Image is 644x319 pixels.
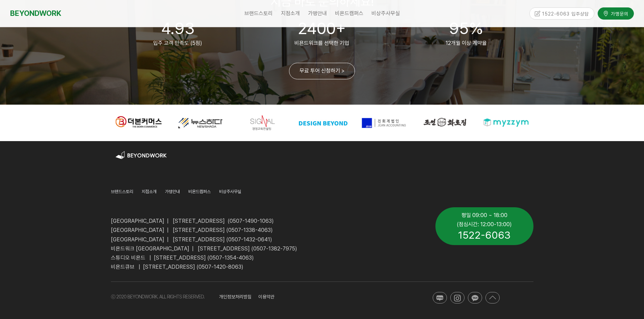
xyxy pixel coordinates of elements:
[446,40,487,46] span: 12개월 이상 계약율
[111,227,273,233] span: [GEOGRAPHIC_DATA] | [STREET_ADDRESS] (0507-1338-4063)
[165,188,180,197] a: 가맹안내
[111,218,274,224] span: [GEOGRAPHIC_DATA] | [STREET_ADDRESS] (0507-1490-1063)
[289,63,355,79] a: 무료 투어 신청하기 >
[161,19,194,38] span: 4.93
[111,236,272,243] span: [GEOGRAPHIC_DATA] | [STREET_ADDRESS] (0507-1432-0641)
[304,5,331,22] a: 가맹안내
[294,40,349,46] span: 비욘드워크를 선택한 기업
[458,229,510,241] span: 1522-6063
[111,188,133,197] a: 브랜드스토리
[219,188,241,197] a: 비상주사무실
[244,10,273,17] span: 브랜드스토리
[111,245,297,252] span: 비욘드워크 [GEOGRAPHIC_DATA] | [STREET_ADDRESS] (0507-1382-7975)
[298,19,346,38] span: 2400+
[598,7,634,19] a: 가맹문의
[188,188,211,197] a: 비욘드캠퍼스
[142,188,157,197] a: 지점소개
[219,294,275,299] span: 개인정보처리방침 이용약관
[165,189,180,194] span: 가맹안내
[10,7,61,20] a: BEYONDWORK
[281,10,300,17] span: 지점소개
[219,189,241,194] span: 비상주사무실
[111,264,243,270] span: 비욘드큐브 | [STREET_ADDRESS] (0507-1420-8063)
[372,10,400,17] span: 비상주사무실
[142,189,157,194] span: 지점소개
[331,5,367,22] a: 비욘드캠퍼스
[188,189,211,194] span: 비욘드캠퍼스
[461,212,507,218] span: 평일 09:00 ~ 18:00
[153,40,202,46] span: 입주 고객 만족도 (5점)
[240,5,277,22] a: 브랜드스토리
[367,5,404,22] a: 비상주사무실
[111,294,205,299] span: ⓒ 2020 BEYONDWORK. ALL RIGHTS RESERVED.
[457,221,512,228] span: (점심시간: 12:00-13:00)
[335,10,363,17] span: 비욘드캠퍼스
[609,10,628,17] span: 가맹문의
[449,19,483,38] span: 95%
[277,5,304,22] a: 지점소개
[308,10,327,17] span: 가맹안내
[111,255,254,261] span: 스튜디오 비욘드 | [STREET_ADDRESS] (0507-1354-4063)
[111,189,133,194] span: 브랜드스토리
